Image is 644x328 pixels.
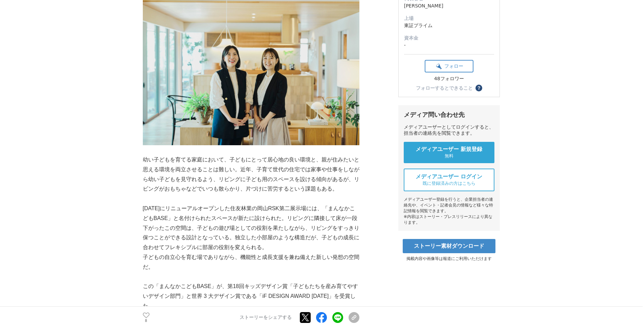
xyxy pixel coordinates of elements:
p: [DATE]にリニューアルオープンした住友林業の岡山RSK第二展示場には、「まんなかこどもBASE」と名付けられたスペースが新たに設けられた。リビングに隣接して床が一段下がったこの空間は、子ども... [143,204,359,253]
div: メディア問い合わせ先 [404,111,494,119]
dd: - [404,42,494,49]
dt: 上場 [404,15,494,22]
a: メディアユーザー ログイン 既に登録済みの方はこちら [404,169,494,191]
dd: 東証プライム [404,22,494,29]
p: この「まんなかこどもBASE」が、第18回キッズデザイン賞「子どもたちを産み育てやすいデザイン部門」と世界 3 大デザイン賞である「iF DESIGN AWARD [DATE]」を受賞した。 [143,282,359,311]
dt: 資本金 [404,35,494,42]
p: 幼い子どもを育てる家庭において、子どもにとって居心地の良い環境と、親が住みたいと思える環境を両立させることは難しい。近年、子育て世代の住宅では家事や仕事をしながら幼い子どもを見守れるよう、リビン... [143,155,359,194]
div: 48フォロワー [425,76,473,82]
div: メディアユーザー登録を行うと、企業担当者の連絡先や、イベント・記者会見の情報など様々な特記情報を閲覧できます。 ※内容はストーリー・プレスリリースにより異なります。 [404,197,494,225]
button: フォロー [425,60,473,72]
div: メディアユーザーとしてログインすると、担当者の連絡先を閲覧できます。 [404,124,494,136]
div: フォローするとできること [416,86,473,90]
p: 子どもの自立心を育む場でありながら、機能性と成長支援を兼ね備えた新しい発想の空間だ。 [143,253,359,272]
span: メディアユーザー ログイン [416,173,483,180]
span: メディアユーザー 新規登録 [416,146,483,153]
span: 無料 [445,153,453,159]
a: メディアユーザー 新規登録 無料 [404,142,494,163]
p: ストーリーをシェアする [240,314,292,321]
dd: [PERSON_NAME] [404,2,494,9]
a: ストーリー素材ダウンロード [403,239,495,253]
span: 既に登録済みの方はこちら [423,180,475,187]
p: 8 [143,319,150,322]
span: ？ [476,86,481,90]
p: 掲載内容や画像等は報道にご利用いただけます [398,256,500,262]
button: ？ [475,85,482,91]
